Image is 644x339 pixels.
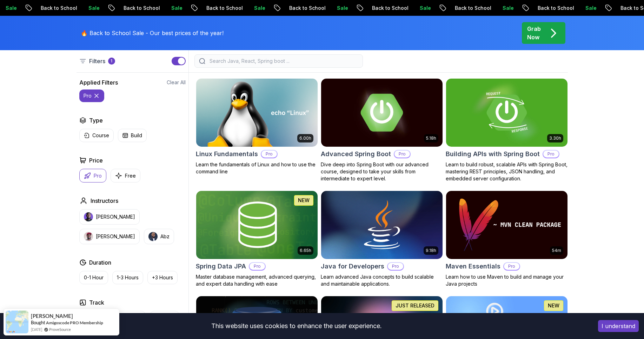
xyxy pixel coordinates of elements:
p: 3.30h [549,135,561,141]
a: Maven Essentials card54mMaven EssentialsProLearn how to use Maven to build and manage your Java p... [446,191,568,287]
button: instructor img[PERSON_NAME] [79,209,140,225]
p: Learn the fundamentals of Linux and how to use the command line [196,161,318,175]
p: 🔥 Back to School Sale - Our best prices of the year! [81,29,224,37]
p: Build [131,132,142,139]
p: JUST RELEASED [396,302,434,309]
a: Advanced Spring Boot card5.18hAdvanced Spring BootProDive deep into Spring Boot with our advanced... [321,78,443,182]
p: Filters [89,57,105,65]
a: Spring Data JPA card6.65hNEWSpring Data JPAProMaster database management, advanced querying, and ... [196,191,318,287]
img: Linux Fundamentals card [196,79,318,147]
button: 0-1 Hour [79,271,108,284]
p: Learn to build robust, scalable APIs with Spring Boot, mastering REST principles, JSON handling, ... [446,161,568,182]
p: Pro [94,172,102,179]
a: ProveSource [49,326,71,332]
button: Back End [115,311,146,324]
input: Search Java, React, Spring boot ... [208,58,358,65]
button: Course [79,129,114,142]
span: [DATE] [31,326,42,332]
p: Back to School [174,5,222,12]
h2: Duration [89,258,111,267]
img: instructor img [84,232,93,241]
button: instructor img[PERSON_NAME] [79,229,140,244]
img: Spring Data JPA card [196,191,318,259]
p: Back to School [340,5,387,12]
button: Build [118,129,147,142]
p: Grab Now [527,25,541,41]
button: +3 Hours [147,271,178,284]
p: Learn how to use Maven to build and manage your Java projects [446,273,568,287]
img: instructor img [84,212,93,221]
p: 1 [111,58,112,64]
p: Sale [553,5,576,12]
p: pro [84,92,92,99]
p: Back to School [257,5,305,12]
p: Course [92,132,109,139]
p: Sale [470,5,493,12]
h2: Type [89,116,103,125]
p: 5.18h [426,135,436,141]
p: 54m [552,248,561,253]
img: Building APIs with Spring Boot card [446,79,567,147]
p: 6.65h [300,248,311,253]
p: Sale [305,5,327,12]
p: Back to School [588,5,636,12]
p: Pro [261,151,277,158]
p: Pro [388,263,403,270]
span: [PERSON_NAME] [31,313,73,319]
p: NEW [298,197,310,204]
h2: Java for Developers [321,261,384,271]
button: Clear All [167,79,186,86]
img: instructor img [148,232,158,241]
p: Free [125,172,136,179]
p: 6.00h [299,135,311,141]
h2: Track [89,298,104,307]
h2: Instructors [91,197,118,205]
p: Sale [56,5,79,12]
h2: Applied Filters [79,78,118,87]
p: Back to School [91,5,139,12]
img: Java for Developers card [321,191,443,259]
button: instructor imgAbz [144,229,174,244]
img: Maven Essentials card [446,191,567,259]
p: Sale [387,5,410,12]
button: pro [79,89,104,102]
p: Sale [222,5,244,12]
button: Free [111,169,140,182]
p: +3 Hours [152,274,173,281]
p: Back to School [505,5,553,12]
h2: Linux Fundamentals [196,149,258,159]
h2: Maven Essentials [446,261,500,271]
button: 1-3 Hours [112,271,143,284]
p: [PERSON_NAME] [96,233,135,240]
h2: Spring Data JPA [196,261,246,271]
p: 0-1 Hour [84,274,104,281]
p: Back to School [8,5,56,12]
a: Linux Fundamentals card6.00hLinux FundamentalsProLearn the fundamentals of Linux and how to use t... [196,78,318,175]
p: 9.18h [426,248,436,253]
p: Pro [504,263,519,270]
p: Abz [160,233,170,240]
button: Accept cookies [598,320,639,332]
a: Amigoscode PRO Membership [46,320,103,325]
p: Pro [250,263,265,270]
h2: Advanced Spring Boot [321,149,391,159]
img: provesource social proof notification image [6,311,28,333]
div: This website uses cookies to enhance the user experience. [5,318,587,334]
span: Bought [31,320,45,325]
p: Learn advanced Java concepts to build scalable and maintainable applications. [321,273,443,287]
p: NEW [548,302,559,309]
p: Master database management, advanced querying, and expert data handling with ease [196,273,318,287]
p: 1-3 Hours [117,274,139,281]
button: Pro [79,169,106,182]
p: [PERSON_NAME] [96,213,135,220]
h2: Building APIs with Spring Boot [446,149,540,159]
a: Building APIs with Spring Boot card3.30hBuilding APIs with Spring BootProLearn to build robust, s... [446,78,568,182]
p: Pro [543,151,559,158]
p: Sale [139,5,161,12]
a: Java for Developers card9.18hJava for DevelopersProLearn advanced Java concepts to build scalable... [321,191,443,287]
p: Back to School [423,5,470,12]
h2: Price [89,156,103,165]
p: Pro [394,151,410,158]
p: Dive deep into Spring Boot with our advanced course, designed to take your skills from intermedia... [321,161,443,182]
